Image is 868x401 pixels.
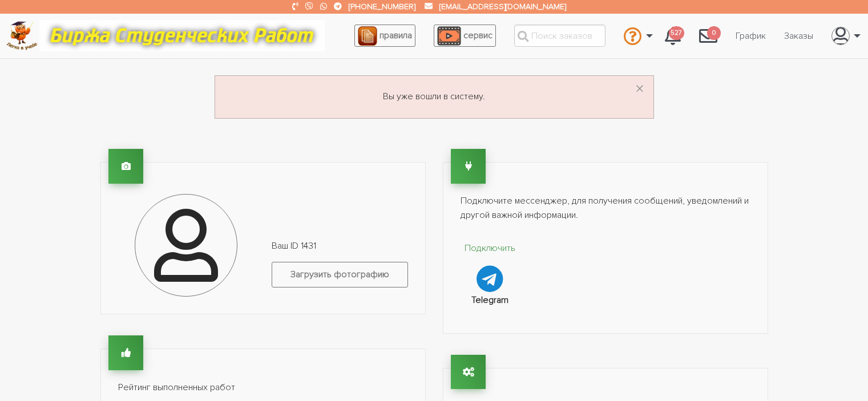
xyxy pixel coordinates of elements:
[439,2,566,11] a: [EMAIL_ADDRESS][DOMAIN_NAME]
[669,26,684,40] span: 527
[775,25,822,47] a: Заказы
[6,21,38,50] img: logo-c4363faeb99b52c628a42810ed6dfb4293a56d4e4775eb116515dfe7f33672af.png
[514,25,605,47] input: Поиск заказов
[726,25,775,47] a: График
[461,194,750,223] p: Подключите мессенджер, для получения сообщений, уведомлений и другой важной информации.
[461,241,520,292] a: Подключить
[656,21,690,51] a: 527
[358,26,377,46] img: agreement_icon-feca34a61ba7f3d1581b08bc946b2ec1ccb426f67415f344566775c155b7f62c.png
[380,30,412,41] span: правила
[434,25,496,47] a: сервис
[690,21,726,51] a: 0
[635,80,644,99] button: Dismiss alert
[635,78,644,100] span: ×
[463,30,492,41] span: сервис
[354,25,415,47] a: правила
[229,90,640,104] p: Вы уже вошли в систему.
[471,294,508,306] strong: Telegram
[349,2,415,11] a: [PHONE_NUMBER]
[263,239,417,297] div: Ваш ID 1431
[39,20,325,51] img: motto-12e01f5a76059d5f6a28199ef077b1f78e012cfde436ab5cf1d4517935686d32.gif
[461,241,520,256] p: Подключить
[437,26,461,46] img: play_icon-49f7f135c9dc9a03216cfdbccbe1e3994649169d890fb554cedf0eac35a01ba8.png
[118,380,408,395] p: Рейтинг выполненных работ
[707,26,721,40] span: 0
[272,262,408,287] label: Загрузить фотографию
